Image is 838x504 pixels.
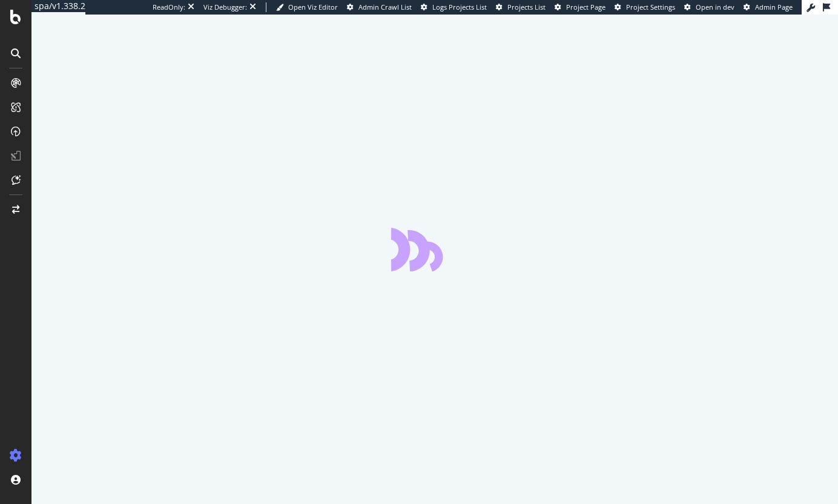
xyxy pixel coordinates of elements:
span: Open Viz Editor [288,2,338,12]
a: Open Viz Editor [276,2,338,12]
a: Project Page [555,2,605,12]
div: ReadOnly: [153,2,185,12]
a: Open in dev [684,2,734,12]
a: Projects List [496,2,546,12]
span: Open in dev [696,2,734,12]
span: Admin Page [755,2,793,12]
div: animation [391,228,478,271]
div: Viz Debugger: [203,2,247,12]
span: Logs Projects List [432,2,487,12]
a: Admin Crawl List [347,2,412,12]
span: Project Page [566,2,605,12]
a: Logs Projects List [421,2,487,12]
span: Admin Crawl List [358,2,412,12]
span: Projects List [507,2,546,12]
a: Project Settings [615,2,675,12]
span: Project Settings [626,2,675,12]
a: Admin Page [744,2,793,12]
